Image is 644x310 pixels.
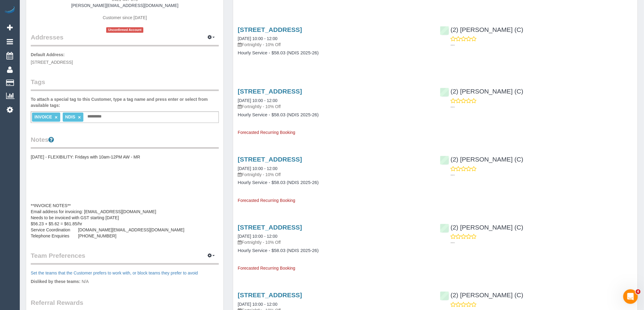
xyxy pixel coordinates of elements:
[238,234,277,239] a: [DATE] 10:00 - 12:00
[238,239,431,245] p: Fortnightly - 10% Off
[31,278,80,284] label: Disliked by these teams:
[238,166,277,171] a: [DATE] 10:00 - 12:00
[451,42,633,48] p: ---
[451,172,633,178] p: ---
[238,98,277,103] a: [DATE] 10:00 - 12:00
[238,104,431,110] p: Fortnightly - 10% Off
[238,36,277,41] a: [DATE] 10:00 - 12:00
[31,77,219,91] legend: Tags
[238,248,431,253] h4: Hourly Service - $58.03 (NDIS 2025-26)
[31,96,219,108] label: To attach a special tag to this Customer, type a tag name and press enter or select from availabl...
[82,279,89,284] span: N/A
[440,291,523,298] a: (2) [PERSON_NAME] (C)
[451,104,633,110] p: ---
[238,266,295,271] span: Forecasted Recurring Booking
[71,3,178,8] a: [PERSON_NAME][EMAIL_ADDRESS][DOMAIN_NAME]
[451,240,633,246] p: ---
[238,50,431,56] h4: Hourly Service - $58.03 (NDIS 2025-26)
[238,172,431,178] p: Fortnightly - 10% Off
[238,302,277,307] a: [DATE] 10:00 - 12:00
[440,224,523,231] a: (2) [PERSON_NAME] (C)
[238,180,431,185] h4: Hourly Service - $58.03 (NDIS 2025-26)
[238,42,431,48] p: Fortnightly - 10% Off
[31,251,219,265] legend: Team Preferences
[65,114,75,119] span: NDIS
[238,26,302,33] a: [STREET_ADDRESS]
[238,130,295,135] span: Forecasted Recurring Booking
[78,115,81,120] a: ×
[55,115,58,120] a: ×
[31,154,219,239] pre: [DATE] - FLEXIBILITY: Fridays with 10am-12PM AW - MR **INVOICE NOTES** Email address for invoicin...
[31,135,219,149] legend: Notes
[440,156,523,163] a: (2) [PERSON_NAME] (C)
[31,271,198,275] a: Set the teams that the Customer prefers to work with, or block teams they prefer to avoid
[440,88,523,95] a: (2) [PERSON_NAME] (C)
[238,88,302,95] a: [STREET_ADDRESS]
[103,15,147,20] span: Customer since [DATE]
[440,26,523,33] a: (2) [PERSON_NAME] (C)
[34,114,52,119] span: INVOICE
[4,6,16,15] img: Automaid Logo
[238,291,302,298] a: [STREET_ADDRESS]
[106,27,143,32] span: Unconfirmed Account
[238,198,295,203] span: Forecasted Recurring Booking
[31,60,73,65] span: [STREET_ADDRESS]
[238,224,302,231] a: [STREET_ADDRESS]
[623,289,638,304] iframe: Intercom live chat
[238,156,302,163] a: [STREET_ADDRESS]
[238,112,431,118] h4: Hourly Service - $58.03 (NDIS 2025-26)
[31,52,65,58] label: Default Address:
[636,289,641,294] span: 4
